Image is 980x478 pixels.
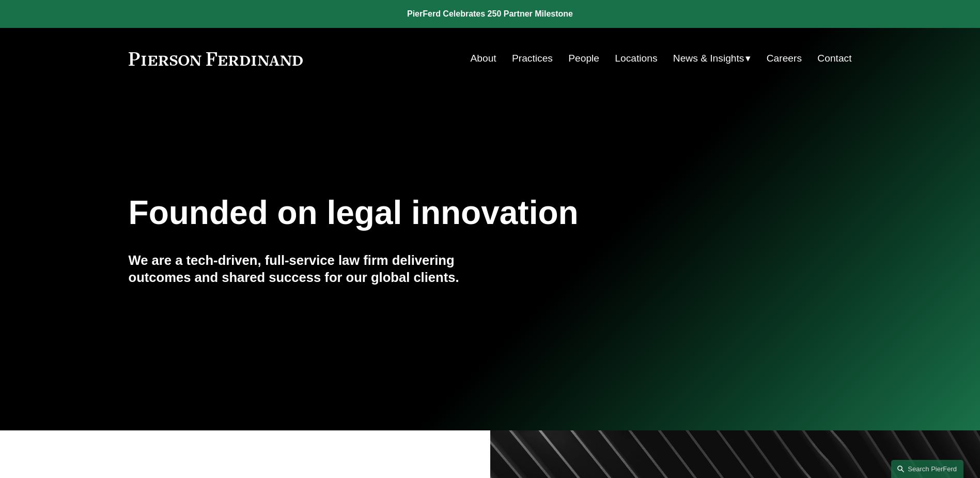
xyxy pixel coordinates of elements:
h1: Founded on legal innovation [129,194,732,232]
a: folder dropdown [673,49,751,68]
a: Search this site [891,460,963,478]
span: News & Insights [673,50,744,68]
a: Locations [615,49,657,68]
a: People [568,49,599,68]
a: Careers [767,49,802,68]
a: Contact [817,49,851,68]
a: Practices [512,49,553,68]
h4: We are a tech-driven, full-service law firm delivering outcomes and shared success for our global... [129,252,490,286]
a: About [471,49,496,68]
